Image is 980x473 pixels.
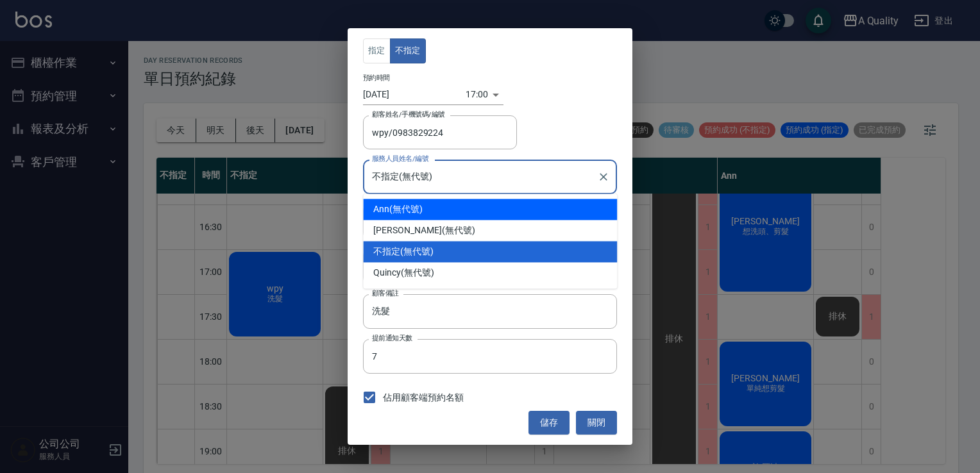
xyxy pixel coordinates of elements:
[372,288,399,298] label: 顧客備註
[363,199,617,220] div: (無代號)
[595,168,612,186] button: Clear
[373,266,401,279] span: Quincy
[383,391,464,404] span: 佔用顧客端預約名額
[363,84,466,105] input: Choose date, selected date is 2025-09-04
[372,154,428,163] label: 服務人員姓名/編號
[363,73,390,83] label: 預約時間
[363,38,391,63] button: 指定
[466,84,488,105] div: 17:00
[373,245,400,258] span: 不指定
[528,411,570,435] button: 儲存
[363,262,617,283] div: (無代號)
[372,333,412,343] label: 提前通知天數
[576,411,617,435] button: 關閉
[372,110,445,119] label: 顧客姓名/手機號碼/編號
[390,38,426,63] button: 不指定
[373,203,389,216] span: Ann
[363,220,617,241] div: (無代號)
[373,224,441,237] span: [PERSON_NAME]
[363,241,617,262] div: (無代號)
